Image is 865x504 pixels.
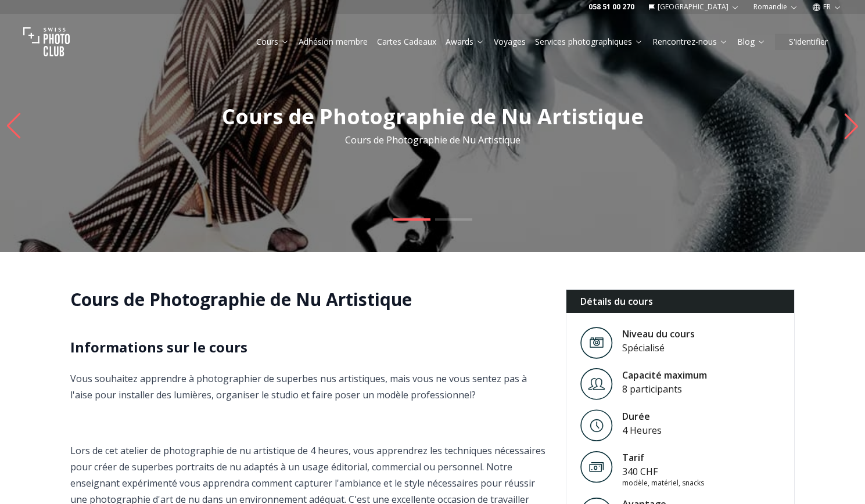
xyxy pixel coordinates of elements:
[294,34,372,50] button: Adhésion membre
[372,34,441,50] button: Cartes Cadeaux
[580,368,613,400] img: Level
[446,36,484,48] a: Awards
[775,34,842,50] button: S'identifier
[737,36,766,48] a: Blog
[530,34,648,50] button: Services photographiques
[622,327,695,341] div: Niveau du cours
[580,327,613,359] img: Level
[252,34,294,50] button: Cours
[70,338,547,357] h2: Informations sur le cours
[441,34,489,50] button: Awards
[580,451,613,483] img: Tarif
[622,341,695,355] div: Spécialisé
[256,36,289,48] a: Cours
[622,478,704,488] div: modèle, matériel, snacks
[70,289,547,310] h1: Cours de Photographie de Nu Artistique
[377,36,436,48] a: Cartes Cadeaux
[23,19,70,65] img: Swiss photo club
[733,34,770,50] button: Blog
[622,465,704,478] div: 340 CHF
[622,368,707,382] div: Capacité maximum
[494,36,526,48] a: Voyages
[622,409,662,423] div: Durée
[535,36,643,48] a: Services photographiques
[622,382,707,396] div: 8 participants
[566,290,795,313] div: Détails du cours
[489,34,530,50] button: Voyages
[652,36,728,48] a: Rencontrez-nous
[588,2,634,12] a: 058 51 00 270
[622,451,704,465] div: Tarif
[648,34,733,50] button: Rencontrez-nous
[622,423,662,437] div: 4 Heures
[70,370,547,403] p: Vous souhaitez apprendre à photographier de superbes nus artistiques, mais vous ne vous sentez pa...
[299,36,368,48] a: Adhésion membre
[580,409,613,441] img: Level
